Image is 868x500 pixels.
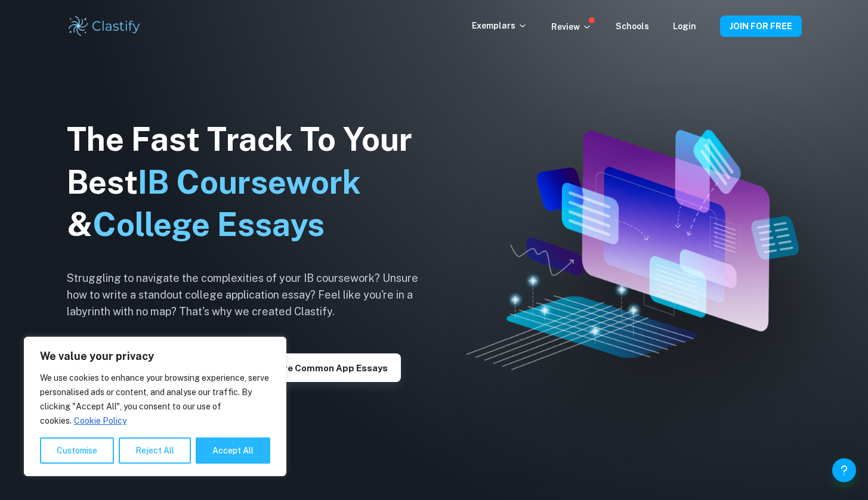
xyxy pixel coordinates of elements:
[720,15,802,37] button: JOIN FOR FREE
[24,337,286,476] div: We value your privacy
[40,371,270,428] p: We use cookies to enhance your browsing experience, serve personalised ads or content, and analys...
[138,163,361,201] span: IB Coursework
[551,20,592,33] p: Review
[92,206,325,243] span: College Essays
[196,437,270,464] button: Accept All
[119,437,191,464] button: Reject All
[67,270,437,320] h6: Struggling to navigate the complexities of your IB coursework? Unsure how to write a standout col...
[832,458,856,482] button: Help and Feedback
[67,14,143,38] img: Clastify logo
[673,21,696,31] a: Login
[73,415,127,426] a: Cookie Policy
[40,349,270,364] p: We value your privacy
[40,437,114,464] button: Customise
[467,130,799,370] img: Clastify hero
[472,19,527,32] p: Exemplars
[245,362,401,373] a: Explore Common App essays
[616,21,649,31] a: Schools
[245,353,401,382] button: Explore Common App essays
[67,118,437,247] h1: The Fast Track To Your Best &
